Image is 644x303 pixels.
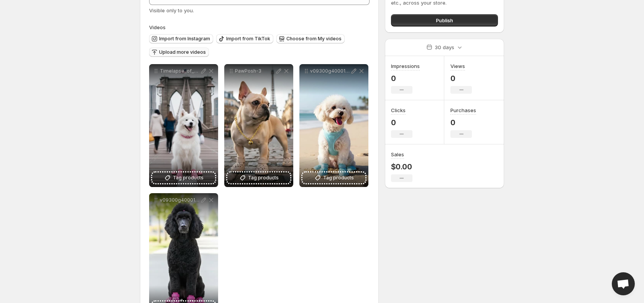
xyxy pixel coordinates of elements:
p: v09300g40001d35gqbnog65l8sjd5uag [160,197,200,203]
span: Tag products [248,174,279,182]
span: Visible only to you. [149,7,194,13]
button: Publish [391,14,498,26]
button: Tag products [302,172,365,183]
span: Tag products [323,174,354,182]
p: PawPosh-3 [235,68,275,74]
span: Upload more videos [159,49,206,55]
p: 0 [450,118,476,127]
span: Import from TikTok [226,36,270,42]
h3: Sales [391,151,404,158]
button: Upload more videos [149,48,209,57]
h3: Views [450,62,465,70]
span: Choose from My videos [286,36,342,42]
div: PawPosh-3Tag products [224,64,293,187]
button: Tag products [152,172,215,183]
span: Import from Instagram [159,36,210,42]
h3: Clicks [391,106,406,114]
div: v09300g40001d35givfog65vnosnfvlgTag products [299,64,368,187]
p: Timelapse_of_people_202509171654_0ltr4 [160,68,200,74]
p: v09300g40001d35givfog65vnosnfvlg [310,68,350,74]
p: 30 days [435,43,454,51]
h3: Impressions [391,62,420,70]
button: Tag products [227,172,290,183]
div: Timelapse_of_people_202509171654_0ltr4Tag products [149,64,218,187]
button: Import from Instagram [149,34,213,43]
p: $0.00 [391,162,412,171]
p: 0 [450,74,472,83]
span: Videos [149,24,166,30]
p: 0 [391,118,412,127]
div: Open chat [612,272,635,295]
button: Choose from My videos [276,34,345,43]
span: Publish [436,17,453,24]
span: Tag products [173,174,204,182]
button: Import from TikTok [216,34,273,43]
p: 0 [391,74,420,83]
h3: Purchases [450,106,476,114]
